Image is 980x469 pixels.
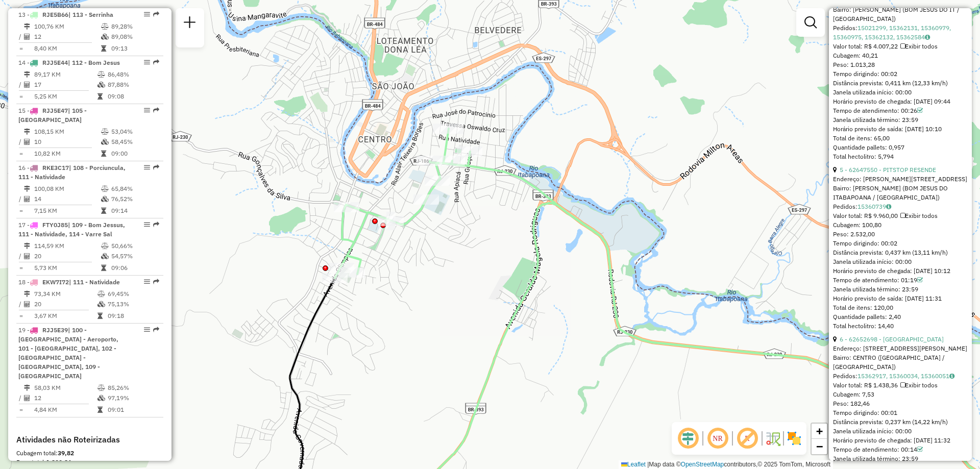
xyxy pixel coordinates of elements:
td: 75,13% [107,299,159,309]
div: Horário previsto de chegada: [DATE] 10:12 [833,266,968,276]
div: Cubagem total: [16,449,163,458]
td: 4,84 KM [34,405,97,415]
em: Rota exportada [153,11,159,17]
i: Tempo total em rota [101,45,106,52]
i: % de utilização da cubagem [101,253,109,259]
div: Total de itens: 120,00 [833,303,968,312]
div: Distância prevista: 0,437 km (13,11 km/h) [833,248,968,257]
em: Rota exportada [153,327,159,333]
div: Quantidade pallets: 0,957 [833,143,968,152]
div: Pedidos: [833,372,968,381]
i: Observações [949,373,954,379]
h4: Atividades não Roteirizadas [16,435,163,445]
div: Total hectolitro: 14,40 [833,322,968,331]
span: | 100 - [GEOGRAPHIC_DATA] - Aeroporto, 101 - [GEOGRAPHIC_DATA], 102 - [GEOGRAPHIC_DATA] - [GEOGRA... [18,326,118,380]
span: Ocultar deslocamento [676,426,700,451]
div: Janela utilizada início: 00:00 [833,88,968,97]
div: Distância prevista: 0,411 km (12,33 km/h) [833,79,968,88]
span: EKW7I72 [42,278,69,286]
i: Tempo total em rota [97,313,103,319]
td: 50,66% [111,241,159,251]
div: Tempo dirigindo: 00:02 [833,239,968,248]
span: Exibir todos [900,212,938,219]
i: Observações [886,204,891,210]
td: 69,45% [107,289,159,299]
div: Janela utilizada término: 23:59 [833,285,968,294]
td: 17 [34,80,97,90]
i: % de utilização da cubagem [101,196,109,202]
div: Endereço: [STREET_ADDRESS][PERSON_NAME] [833,344,968,353]
span: Ocultar NR [705,426,730,451]
i: % de utilização da cubagem [101,34,109,40]
span: 15 - [18,107,87,124]
div: Janela utilizada término: 23:59 [833,115,968,125]
td: 100,08 KM [34,184,101,194]
td: = [18,263,23,273]
div: Janela utilizada início: 00:00 [833,257,968,266]
div: Horário previsto de saída: [DATE] 10:10 [833,125,968,134]
td: 53,04% [111,127,159,137]
td: 8,40 KM [34,43,101,54]
span: Cubagem: 7,53 [833,390,874,398]
td: 58,45% [111,137,159,147]
td: 09:01 [107,405,159,415]
span: | 113 - Serrinha [68,11,113,18]
i: % de utilização do peso [97,291,105,297]
td: 09:18 [107,311,159,321]
em: Opções [144,59,150,65]
i: % de utilização do peso [97,385,105,391]
div: Pedidos: [833,202,968,211]
div: Horário previsto de chegada: [DATE] 11:32 [833,436,968,445]
i: % de utilização da cubagem [97,301,105,307]
span: RJJ5E47 [42,107,68,114]
a: Com service time [917,107,923,114]
div: Map data © contributors,© 2025 TomTom, Microsoft [619,460,833,469]
div: Bairro: CENTRO ([GEOGRAPHIC_DATA] / [GEOGRAPHIC_DATA]) [833,353,968,372]
div: Horário previsto de chegada: [DATE] 09:44 [833,97,968,106]
i: % de utilização do peso [101,23,109,30]
td: = [18,149,23,159]
em: Opções [144,327,150,333]
em: Rota exportada [153,279,159,285]
td: = [18,206,23,216]
span: RKE3C17 [42,164,69,171]
span: 17 - [18,221,125,238]
i: Distância Total [24,186,30,192]
td: = [18,91,23,102]
a: Nova sessão e pesquisa [180,12,200,35]
span: − [816,440,823,453]
td: 85,26% [107,383,159,393]
strong: 1.200,26 [46,458,71,466]
i: Distância Total [24,291,30,297]
td: 89,08% [111,32,159,42]
td: 100,76 KM [34,21,101,32]
div: Bairro: [PERSON_NAME] (BOM JESUS DO ITABAPOANA / [GEOGRAPHIC_DATA]) [833,184,968,202]
span: 18 - [18,278,120,286]
td: 97,19% [107,393,159,403]
td: = [18,405,23,415]
td: 20 [34,251,101,261]
span: Peso: 2.532,00 [833,230,875,238]
span: FTY0J85 [42,221,68,229]
td: 54,57% [111,251,159,261]
span: Peso: 182,46 [833,400,870,407]
td: 73,34 KM [34,289,97,299]
td: 09:00 [111,149,159,159]
span: RJE5B66 [42,11,68,18]
td: 89,28% [111,21,159,32]
a: 15362917, 15360034, 15360051 [857,372,954,380]
div: Valor total: R$ 9.960,00 [833,211,968,220]
td: 58,03 KM [34,383,97,393]
a: OpenStreetMap [681,461,724,468]
td: 09:14 [111,206,159,216]
span: RJJ5E44 [42,59,68,66]
span: 19 - [18,326,118,380]
span: Cubagem: 100,80 [833,221,881,229]
span: + [816,425,823,437]
i: Distância Total [24,243,30,249]
td: = [18,311,23,321]
div: Distância prevista: 0,237 km (14,22 km/h) [833,417,968,427]
a: 6 - 62652698 - [GEOGRAPHIC_DATA] [840,335,944,343]
td: 12 [34,393,97,403]
div: Pedidos: [833,23,968,42]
